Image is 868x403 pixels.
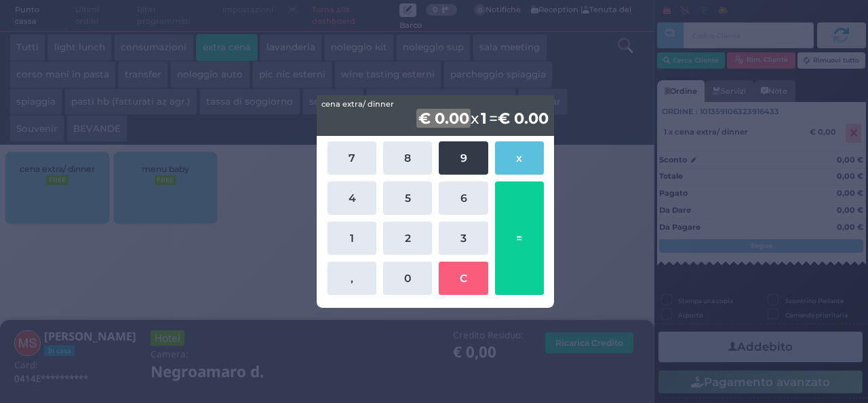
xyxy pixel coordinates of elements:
[383,262,432,295] button: 0
[416,109,471,128] b: € 0.00
[439,141,488,175] button: 9
[383,222,432,255] button: 2
[321,99,394,110] span: cena extra/ dinner
[498,109,549,128] b: € 0.00
[479,109,489,128] b: 1
[383,181,432,215] button: 5
[328,141,376,175] button: 7
[328,262,376,295] button: ,
[328,181,376,215] button: 4
[317,95,554,136] div: x =
[383,141,432,175] button: 8
[439,222,488,255] button: 3
[439,262,488,295] button: C
[495,141,544,175] button: x
[328,222,376,255] button: 1
[495,181,544,295] button: =
[439,181,488,215] button: 6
